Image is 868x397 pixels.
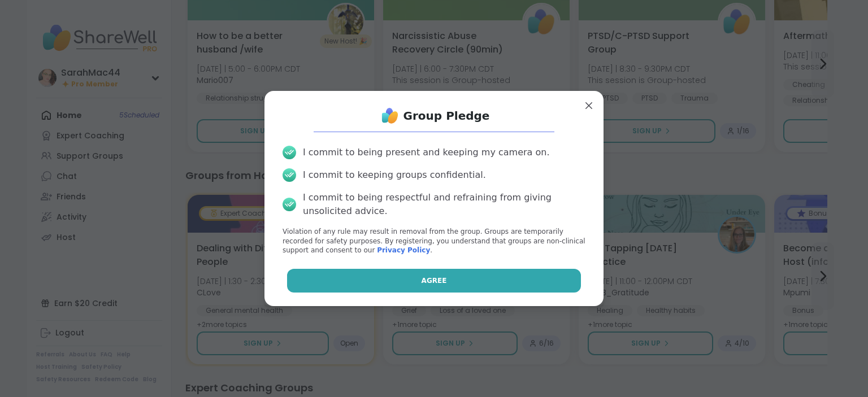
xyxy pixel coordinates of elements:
[303,146,549,159] div: I commit to being present and keeping my camera on.
[422,276,447,286] span: Agree
[303,168,486,182] div: I commit to keeping groups confidential.
[283,227,585,255] p: Violation of any rule may result in removal from the group. Groups are temporarily recorded for s...
[379,104,401,127] img: ShareWell Logo
[377,246,430,254] a: Privacy Policy
[403,108,490,124] h1: Group Pledge
[287,269,581,293] button: Agree
[303,191,585,218] div: I commit to being respectful and refraining from giving unsolicited advice.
